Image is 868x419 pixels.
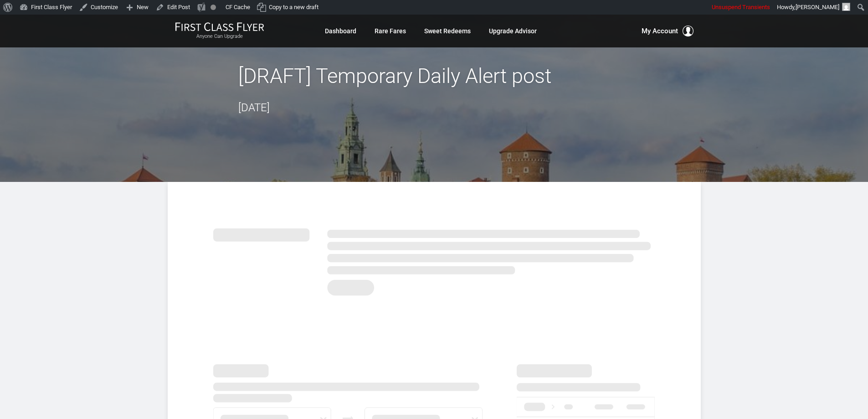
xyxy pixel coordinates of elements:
[424,23,471,39] a: Sweet Redeems
[238,64,630,88] h2: [DRAFT] Temporary Daily Alert post
[489,23,537,39] a: Upgrade Advisor
[796,4,839,10] span: [PERSON_NAME]
[175,22,264,40] a: First Class FlyerAnyone Can Upgrade
[642,26,678,36] span: My Account
[712,4,770,10] span: Unsuspend Transients
[642,26,693,36] button: My Account
[175,33,264,40] small: Anyone Can Upgrade
[175,22,264,31] img: First Class Flyer
[213,218,655,301] img: summary.svg
[325,23,356,39] a: Dashboard
[238,101,270,114] time: [DATE]
[375,23,406,39] a: Rare Fares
